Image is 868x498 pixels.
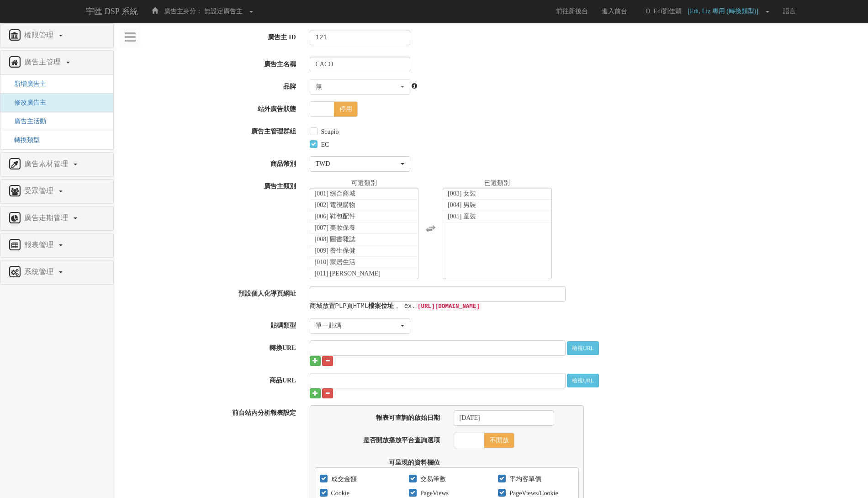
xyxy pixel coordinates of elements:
[641,8,686,15] span: O_Edi劉佳穎
[7,137,40,143] a: 轉換類型
[310,30,410,45] pre: 121
[114,405,303,418] label: 前台站內分析報表設定
[310,156,410,172] button: TWD
[22,241,58,249] span: 報表管理
[484,433,514,448] span: 不開放
[315,270,381,277] span: [011] [PERSON_NAME]
[114,124,303,136] label: 廣告主管理群組
[448,190,476,197] span: [003] 女裝
[443,179,552,188] div: 已選類別
[507,475,541,484] label: 平均客單價
[315,236,356,243] span: [008] 圖書雜誌
[7,118,46,125] a: 廣告主活動
[315,201,356,208] span: [002] 電視購物
[114,373,303,385] label: 商品URL
[7,184,106,199] a: 受眾管理
[22,214,73,222] span: 廣告走期管理
[448,201,476,208] span: [004] 男裝
[22,160,73,168] span: 廣告素材管理
[114,318,303,330] label: 貼碼類型
[114,79,303,91] label: 品牌
[7,99,46,106] a: 修改廣告主
[315,213,356,220] span: [006] 鞋包配件
[7,28,106,43] a: 權限管理
[368,302,394,310] strong: 檔案位址
[418,489,449,498] label: PageViews
[507,489,558,498] label: PageViews/Cookie
[329,475,357,484] label: 成交金額
[22,268,58,275] span: 系統管理
[333,102,357,117] span: 停用
[7,55,106,70] a: 廣告主管理
[7,238,106,253] a: 報表管理
[329,489,349,498] label: Cookie
[22,58,65,66] span: 廣告主管理
[114,286,303,298] label: 預設個人化導頁網址
[448,213,476,220] span: [005] 童裝
[7,265,106,280] a: 系統管理
[310,318,410,334] button: 單一貼碼
[310,79,410,95] button: 無
[114,340,303,353] label: 轉換URL
[315,224,356,231] span: [007] 美妝保養
[567,341,599,355] a: 檢視URL
[114,156,303,169] label: 商品幣別
[319,140,329,149] label: EC
[114,101,303,114] label: 站外廣告狀態
[164,8,202,15] span: 廣告主身分：
[22,187,58,195] span: 受眾管理
[688,8,763,15] span: [Edi, Liz 專用 (轉換類型)]
[308,410,447,423] label: 報表可查詢的啟始日期
[7,211,106,226] a: 廣告走期管理
[308,433,447,445] label: 是否開放播放平台查詢選項
[567,374,599,387] a: 檢視URL
[22,31,58,39] span: 權限管理
[316,159,399,169] div: TWD
[7,157,106,172] a: 廣告素材管理
[308,455,447,467] label: 可呈現的資料欄位
[7,80,46,87] a: 新增廣告主
[114,30,303,42] label: 廣告主 ID
[418,475,446,484] label: 交易筆數
[310,302,482,310] samp: 商城放置PLP頁HTML ， ex.
[416,302,482,311] code: [URL][DOMAIN_NAME]
[315,247,356,254] span: [009] 養生保健
[114,179,303,191] label: 廣告主類別
[310,179,419,188] div: 可選類別
[315,190,356,197] span: [001] 綜合商城
[204,8,243,15] span: 無設定廣告主
[114,57,303,69] label: 廣告主名稱
[319,127,339,137] label: Scupio
[316,82,399,91] div: 無
[316,321,399,330] div: 單一貼碼
[315,259,356,265] span: [010] 家居生活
